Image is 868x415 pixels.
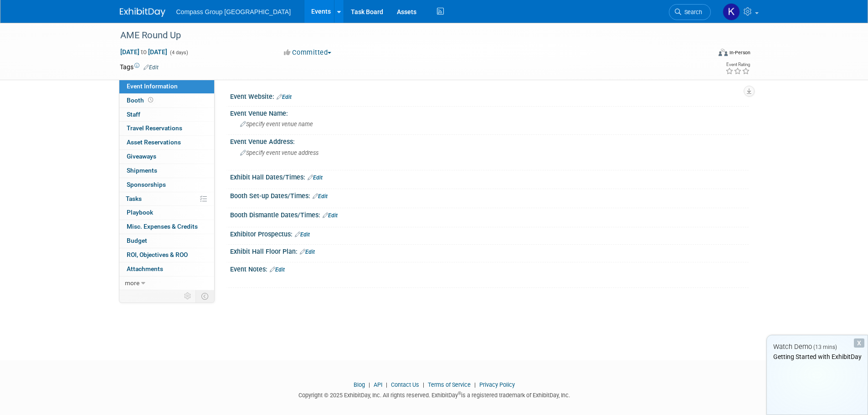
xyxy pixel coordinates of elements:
[127,138,181,146] span: Asset Reservations
[127,153,156,160] span: Giveaways
[681,9,702,15] span: Search
[127,167,157,174] span: Shipments
[472,381,478,388] span: |
[384,381,390,388] span: |
[127,181,166,188] span: Sponsorships
[729,49,750,56] div: In-Person
[669,4,711,20] a: Search
[119,248,214,262] a: ROI, Objectives & ROO
[767,352,868,361] div: Getting Started with ExhibitDay
[127,237,147,244] span: Budget
[119,94,214,108] a: Booth
[119,277,214,290] a: more
[428,381,471,388] a: Terms of Service
[119,178,214,192] a: Sponsorships
[119,80,214,93] a: Event Information
[119,262,214,276] a: Attachments
[300,249,315,255] a: Edit
[230,245,749,256] div: Exhibit Hall Floor Plan:
[120,8,165,17] img: ExhibitDay
[119,164,214,178] a: Shipments
[230,208,749,220] div: Booth Dismantle Dates/Times:
[308,174,323,181] a: Edit
[180,290,196,302] td: Personalize Event Tab Strip
[479,381,515,388] a: Privacy Policy
[230,189,749,201] div: Booth Set-up Dates/Times:
[127,97,155,104] span: Booth
[230,262,749,274] div: Event Notes:
[125,279,139,287] span: more
[240,149,318,156] span: Specify event venue address
[657,47,751,61] div: Event Format
[119,206,214,220] a: Playbook
[725,62,750,67] div: Event Rating
[144,64,159,71] a: Edit
[119,136,214,149] a: Asset Reservations
[719,49,728,56] img: Format-Inperson.png
[230,227,749,239] div: Exhibitor Prospectus:
[240,121,313,128] span: Specify event venue name
[313,193,328,200] a: Edit
[281,48,335,57] button: Committed
[127,223,198,230] span: Misc. Expenses & Credits
[295,231,310,238] a: Edit
[117,27,697,44] div: AME Round Up
[366,381,372,388] span: |
[119,122,214,135] a: Travel Reservations
[230,90,749,102] div: Event Website:
[230,107,749,118] div: Event Venue Name:
[120,62,159,72] td: Tags
[119,150,214,164] a: Giveaways
[119,234,214,248] a: Budget
[374,381,382,388] a: API
[127,209,153,216] span: Playbook
[119,192,214,206] a: Tasks
[458,391,461,396] sup: ®
[119,108,214,122] a: Staff
[723,3,740,20] img: Krystal Dupuis
[854,338,864,348] div: Dismiss
[277,94,292,100] a: Edit
[127,124,182,132] span: Travel Reservations
[169,50,188,56] span: (4 days)
[119,220,214,234] a: Misc. Expenses & Credits
[139,48,148,56] span: to
[127,251,188,258] span: ROI, Objectives & ROO
[195,290,214,302] td: Toggle Event Tabs
[354,381,365,388] a: Blog
[230,135,749,146] div: Event Venue Address:
[120,48,168,56] span: [DATE] [DATE]
[127,82,178,90] span: Event Information
[127,265,163,272] span: Attachments
[230,170,749,182] div: Exhibit Hall Dates/Times:
[146,97,155,103] span: Booth not reserved yet
[270,266,285,273] a: Edit
[323,212,338,219] a: Edit
[421,381,426,388] span: |
[767,342,868,352] div: Watch Demo
[127,111,140,118] span: Staff
[391,381,419,388] a: Contact Us
[813,344,837,350] span: (13 mins)
[176,8,291,15] span: Compass Group [GEOGRAPHIC_DATA]
[126,195,142,202] span: Tasks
